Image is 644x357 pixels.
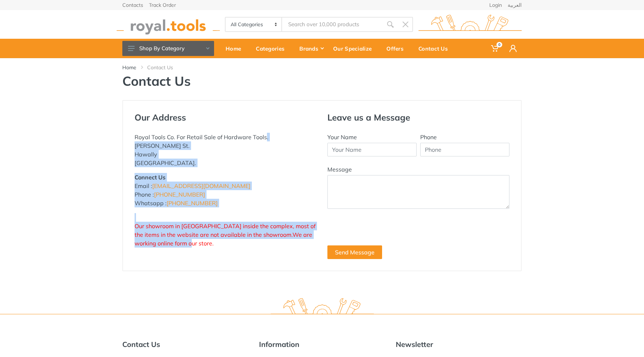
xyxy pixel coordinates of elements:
[251,39,294,58] a: Categories
[420,143,509,156] input: Phone
[486,39,504,58] a: 0
[122,73,522,89] h1: Contact Us
[271,298,374,318] img: royal.tools Logo
[167,199,218,207] a: [PHONE_NUMBER]
[508,3,522,8] a: العربية
[135,173,317,207] p: Email : Phone : Whatsapp :
[135,133,317,167] p: Royal Tools Co. For Retail Sale of Hardware Tools. [PERSON_NAME] St. Hawally [GEOGRAPHIC_DATA].
[135,174,165,181] strong: Connect Us
[327,245,382,259] button: Send Message
[122,64,522,71] nav: breadcrumb
[327,217,437,245] iframe: reCAPTCHA
[327,143,417,156] input: Your Name
[221,39,251,58] a: Home
[149,3,176,8] a: Track Order
[221,41,251,56] div: Home
[328,41,381,56] div: Our Specialize
[489,3,502,8] a: Login
[381,41,413,56] div: Offers
[496,42,502,47] span: 0
[135,112,317,123] h4: Our Address
[152,182,250,189] a: [EMAIL_ADDRESS][DOMAIN_NAME]
[251,41,294,56] div: Categories
[122,41,214,56] button: Shop By Category
[413,39,458,58] a: Contact Us
[117,15,220,34] img: royal.tools Logo
[418,15,522,34] img: royal.tools Logo
[328,39,381,58] a: Our Specialize
[420,133,437,141] label: Phone
[294,41,328,56] div: Brands
[147,64,184,71] li: Contact Us
[413,41,458,56] div: Contact Us
[226,18,282,31] select: Category
[327,133,357,141] label: Your Name
[396,340,522,349] h5: Newsletter
[122,3,143,8] a: Contacts
[381,39,413,58] a: Offers
[327,165,352,174] label: Message
[259,340,385,349] h5: Information
[122,64,136,71] a: Home
[154,191,205,198] a: [PHONE_NUMBER]
[327,112,509,123] h4: Leave us a Message
[135,222,316,247] span: Our showroom in [GEOGRAPHIC_DATA] inside the complex, most of the items in the website are not av...
[282,17,383,32] input: Site search
[122,340,248,349] h5: Contact Us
